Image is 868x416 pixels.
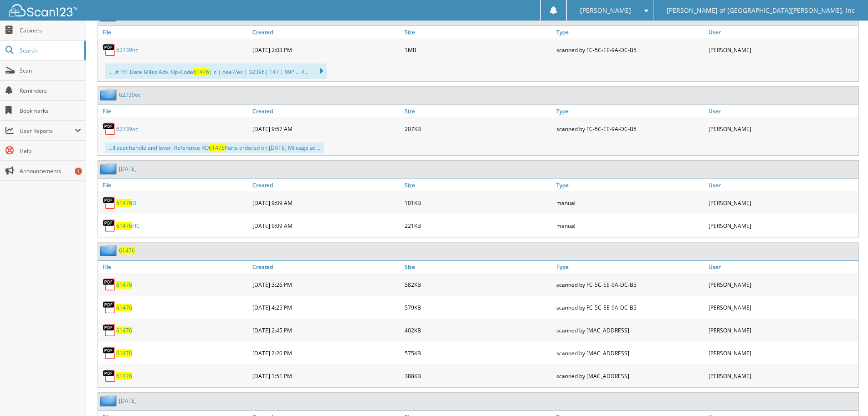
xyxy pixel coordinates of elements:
div: [DATE] 3:26 PM [250,275,402,294]
a: Created [250,105,402,117]
a: Size [402,26,555,38]
a: Type [554,261,706,273]
a: 61476 [116,326,132,334]
a: Created [250,261,402,273]
span: 61476 [116,222,132,230]
a: Created [250,26,402,38]
span: Cabinets [20,26,81,34]
img: PDF.png [103,323,116,337]
a: 61476 [116,281,132,289]
img: folder2.png [100,163,119,174]
a: File [98,105,250,117]
img: folder2.png [100,245,119,256]
img: scan123-logo-white.svg [9,4,77,16]
a: [DATE] [119,165,137,173]
a: 61476 [116,304,132,311]
div: ... .# P/T Date Miles Adv. Op-Code | c | oee7/es | 32396| 147 | 99P ... R... [105,63,327,79]
div: 575KB [402,344,555,362]
div: 579KB [402,298,555,316]
span: Bookmarks [20,107,81,115]
div: scanned by FC-5C-EE-9A-DC-B5 [554,41,706,59]
a: Type [554,105,706,117]
div: 402KB [402,321,555,339]
span: 61476 [209,144,225,152]
div: [PERSON_NAME] [706,321,858,339]
img: PDF.png [103,122,116,136]
div: [DATE] 9:57 AM [250,120,402,138]
div: 221KB [402,216,555,235]
a: Type [554,26,706,38]
a: Size [402,179,555,191]
a: 61476 [116,372,132,380]
span: Search [20,47,80,54]
span: [PERSON_NAME] of [GEOGRAPHIC_DATA][PERSON_NAME], Inc [667,8,855,13]
a: 61476O [116,199,136,207]
div: scanned by FC-5C-EE-9A-DC-B5 [554,298,706,316]
span: User Reports [20,127,75,135]
span: Reminders [20,87,81,95]
div: [PERSON_NAME] [706,367,858,385]
a: File [98,179,250,191]
a: User [706,26,858,38]
div: 207KB [402,120,555,138]
img: folder2.png [100,89,119,100]
div: 582KB [402,275,555,294]
div: [DATE] 4:25 PM [250,298,402,316]
div: [PERSON_NAME] [706,120,858,138]
span: 61476 [116,199,132,207]
div: [PERSON_NAME] [706,298,858,316]
img: PDF.png [103,43,116,57]
div: ...ll seat handle and lever. Reference RO Parts ordered on [DATE] Mileage at ... [105,142,324,153]
img: folder2.png [100,395,119,406]
div: [PERSON_NAME] [706,216,858,235]
div: [DATE] 1:51 PM [250,367,402,385]
a: Size [402,105,555,117]
a: Type [554,179,706,191]
div: [DATE] 9:09 AM [250,216,402,235]
a: 61476 [116,349,132,357]
a: [DATE] [119,397,137,405]
div: 101KB [402,194,555,212]
a: File [98,261,250,273]
div: scanned by [MAC_ADDRESS] [554,367,706,385]
a: Size [402,261,555,273]
a: User [706,261,858,273]
a: Created [250,179,402,191]
div: 1MB [402,41,555,59]
div: scanned by FC-5C-EE-9A-DC-B5 [554,275,706,294]
a: 62739hc [116,46,138,54]
div: [PERSON_NAME] [706,41,858,59]
div: [PERSON_NAME] [706,344,858,362]
a: 62739oc [116,125,138,133]
img: PDF.png [103,278,116,291]
a: User [706,105,858,117]
a: 61476HC [116,222,140,230]
span: Scan [20,67,81,74]
div: 1 [75,168,82,175]
div: scanned by [MAC_ADDRESS] [554,344,706,362]
a: File [98,26,250,38]
img: PDF.png [103,346,116,360]
div: [DATE] 2:20 PM [250,344,402,362]
a: 62739oc [119,91,141,99]
img: PDF.png [103,369,116,383]
div: [PERSON_NAME] [706,194,858,212]
div: manual [554,194,706,212]
span: Help [20,147,81,155]
img: PDF.png [103,196,116,210]
div: [DATE] 2:45 PM [250,321,402,339]
div: scanned by FC-5C-EE-9A-DC-B5 [554,120,706,138]
div: manual [554,216,706,235]
span: Announcements [20,167,81,175]
img: PDF.png [103,300,116,314]
div: [DATE] 9:09 AM [250,194,402,212]
a: 61476 [119,247,135,254]
a: User [706,179,858,191]
div: scanned by [MAC_ADDRESS] [554,321,706,339]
